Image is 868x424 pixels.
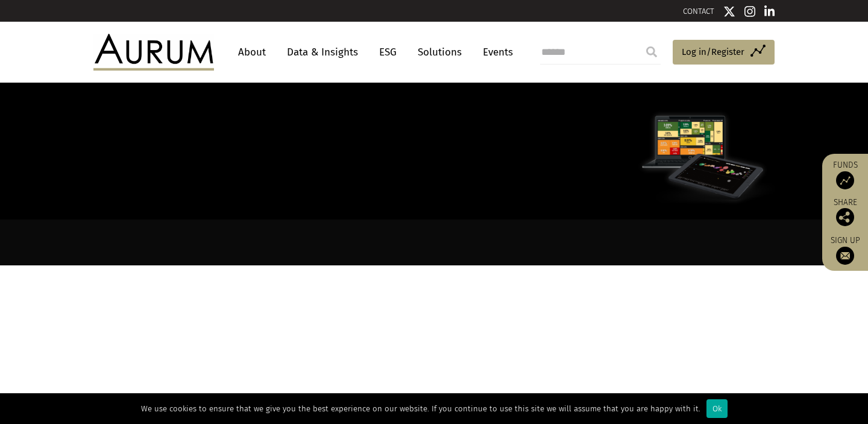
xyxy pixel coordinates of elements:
[477,41,513,63] a: Events
[723,5,735,17] img: Twitter icon
[744,5,755,17] img: Instagram icon
[836,171,854,189] img: Access Funds
[373,41,403,63] a: ESG
[682,45,744,59] span: Log in/Register
[764,5,775,17] img: Linkedin icon
[232,41,272,63] a: About
[673,40,775,65] a: Log in/Register
[412,41,468,63] a: Solutions
[828,160,862,189] a: Funds
[828,235,862,265] a: Sign up
[93,34,214,70] img: Aurum
[706,399,728,418] div: Ok
[683,7,714,16] a: CONTACT
[836,208,854,226] img: Share this post
[640,40,664,64] input: Submit
[836,247,854,265] img: Sign up to our newsletter
[281,41,364,63] a: Data & Insights
[828,198,862,226] div: Share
